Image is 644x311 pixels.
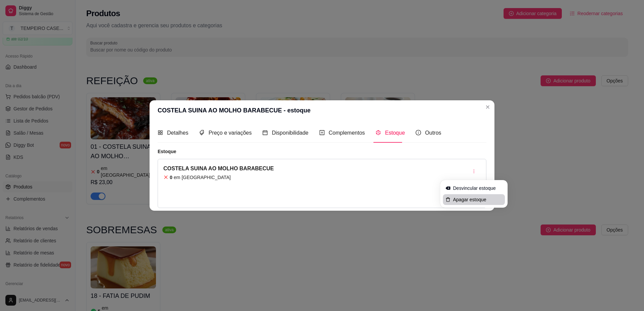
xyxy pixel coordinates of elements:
span: code-sandbox [376,130,381,135]
span: Disponibilidade [272,130,309,136]
span: Outros [425,130,441,136]
article: em [GEOGRAPHIC_DATA] [174,174,231,181]
span: appstore [158,130,163,135]
span: Preço e variações [208,130,252,136]
span: plus-square [319,130,325,135]
article: COSTELA SUINA AO MOLHO BARABECUE [163,165,274,173]
article: Estoque [158,148,486,155]
header: COSTELA SUINA AO MOLHO BARABECUE - estoque [150,100,494,120]
span: calendar [262,130,268,135]
span: delete [446,197,450,202]
article: 0 [170,174,172,181]
span: info-circle [416,130,421,135]
span: Apagar estoque [453,196,502,203]
span: Detalhes [167,130,188,136]
ul: stock Actions [443,183,505,205]
span: Complementos [329,130,365,136]
span: Estoque [385,130,405,136]
button: Close [482,102,493,112]
span: tags [199,130,204,135]
span: Desvincular estoque [453,185,502,192]
div: stock Actions [442,181,506,206]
